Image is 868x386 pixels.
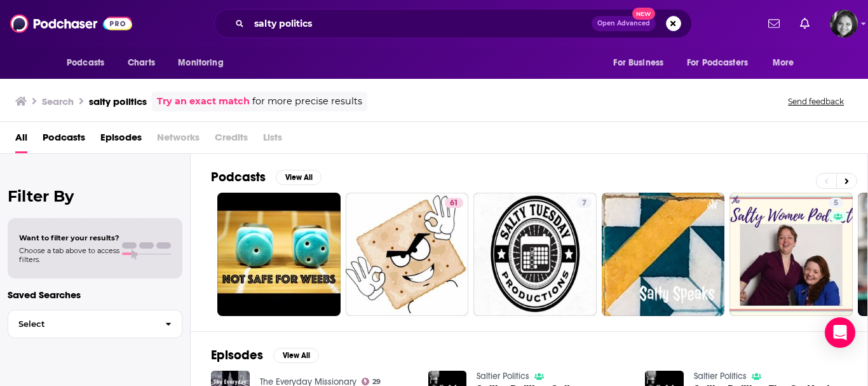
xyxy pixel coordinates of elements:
[632,8,655,20] span: New
[764,51,810,75] button: open menu
[604,51,679,75] button: open menu
[597,20,650,27] span: Open Advanced
[830,10,858,38] span: Logged in as ShailiPriya
[763,13,785,34] a: Show notifications dropdown
[276,170,322,185] button: View All
[687,54,748,72] span: For Podcasters
[613,54,663,72] span: For Business
[445,198,463,208] a: 61
[15,127,27,153] a: All
[582,197,587,210] span: 7
[67,54,104,72] span: Podcasts
[592,16,656,31] button: Open AdvancedNew
[169,51,240,75] button: open menu
[19,233,119,242] span: Want to filter your results?
[10,11,132,36] img: Podchaser - Follow, Share and Rate Podcasts
[795,13,815,34] a: Show notifications dropdown
[830,10,858,38] button: Show profile menu
[473,193,597,316] a: 7
[829,198,843,208] a: 5
[729,193,853,316] a: 5
[157,94,250,109] a: Try an exact match
[252,94,362,109] span: for more precise results
[119,51,163,75] a: Charts
[43,127,85,153] a: Podcasts
[89,95,147,107] h3: salty politics
[8,310,182,338] button: Select
[211,347,263,363] h2: Episodes
[679,51,766,75] button: open menu
[834,197,838,210] span: 5
[773,54,794,72] span: More
[450,197,458,210] span: 61
[577,198,592,208] a: 7
[8,320,155,328] span: Select
[830,10,858,38] img: User Profile
[477,371,529,382] a: Saltier Politics
[263,127,282,153] span: Lists
[100,127,142,153] a: Episodes
[784,96,848,107] button: Send feedback
[694,371,747,382] a: Saltier Politics
[249,13,592,34] input: Search podcasts, credits, & more...
[128,54,155,72] span: Charts
[211,169,266,185] h2: Podcasts
[372,379,381,385] span: 29
[157,127,200,153] span: Networks
[362,378,381,385] a: 29
[19,246,119,264] span: Choose a tab above to access filters.
[42,95,74,107] h3: Search
[825,317,855,348] div: Open Intercom Messenger
[273,348,319,363] button: View All
[215,127,248,153] span: Credits
[58,51,121,75] button: open menu
[8,289,182,301] p: Saved Searches
[178,54,223,72] span: Monitoring
[346,193,469,316] a: 61
[214,9,692,38] div: Search podcasts, credits, & more...
[8,187,182,205] h2: Filter By
[211,169,322,185] a: PodcastsView All
[211,347,319,363] a: EpisodesView All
